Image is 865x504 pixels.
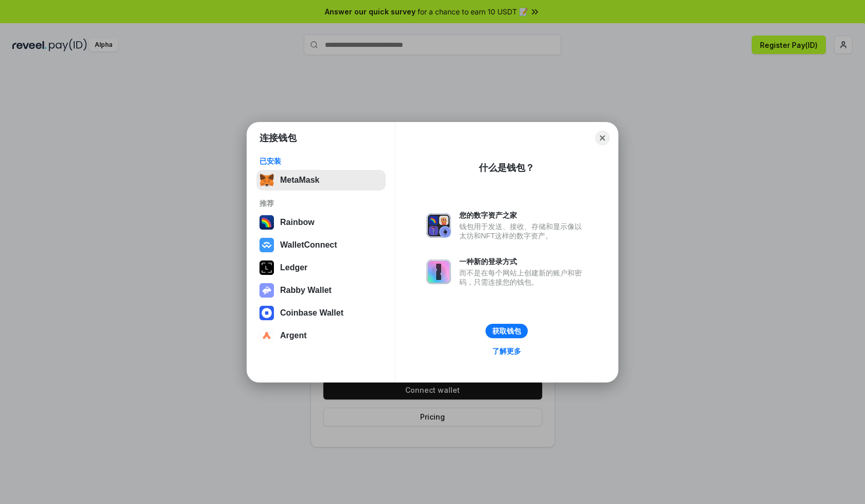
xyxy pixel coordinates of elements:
[459,211,587,220] div: 您的数字资产之家
[259,260,274,275] img: svg+xml,%3Csvg%20xmlns%3D%22http%3A%2F%2Fwww.w3.org%2F2000%2Fsvg%22%20width%3D%2228%22%20height%3...
[280,263,307,272] div: Ledger
[280,286,332,295] div: Rabby Wallet
[256,303,386,323] button: Coinbase Wallet
[280,218,315,227] div: Rainbow
[259,199,383,208] div: 推荐
[256,235,386,255] button: WalletConnect
[256,257,386,278] button: Ledger
[259,238,274,252] img: svg+xml,%3Csvg%20width%3D%2228%22%20height%3D%2228%22%20viewBox%3D%220%200%2028%2028%22%20fill%3D...
[280,331,307,340] div: Argent
[259,173,274,187] img: svg+xml,%3Csvg%20fill%3D%22none%22%20height%3D%2233%22%20viewBox%3D%220%200%2035%2033%22%20width%...
[259,215,274,230] img: svg+xml,%3Csvg%20width%3D%22120%22%20height%3D%22120%22%20viewBox%3D%220%200%20120%20120%22%20fil...
[259,306,274,320] img: svg+xml,%3Csvg%20width%3D%2228%22%20height%3D%2228%22%20viewBox%3D%220%200%2028%2028%22%20fill%3D...
[280,308,343,318] div: Coinbase Wallet
[256,170,386,190] button: MetaMask
[486,344,527,358] a: 了解更多
[259,132,297,144] h1: 连接钱包
[280,176,319,185] div: MetaMask
[595,131,610,145] button: Close
[259,328,274,343] img: svg+xml,%3Csvg%20width%3D%2228%22%20height%3D%2228%22%20viewBox%3D%220%200%2028%2028%22%20fill%3D...
[256,212,386,233] button: Rainbow
[492,326,521,336] div: 获取钱包
[479,162,534,174] div: 什么是钱包？
[259,283,274,298] img: svg+xml,%3Csvg%20xmlns%3D%22http%3A%2F%2Fwww.w3.org%2F2000%2Fsvg%22%20fill%3D%22none%22%20viewBox...
[492,346,521,356] div: 了解更多
[459,222,587,240] div: 钱包用于发送、接收、存储和显示像以太坊和NFT这样的数字资产。
[486,324,528,338] button: 获取钱包
[280,240,337,250] div: WalletConnect
[459,257,587,266] div: 一种新的登录方式
[256,280,386,301] button: Rabby Wallet
[256,325,386,346] button: Argent
[426,259,451,284] img: svg+xml,%3Csvg%20xmlns%3D%22http%3A%2F%2Fwww.w3.org%2F2000%2Fsvg%22%20fill%3D%22none%22%20viewBox...
[259,157,383,166] div: 已安装
[459,268,587,287] div: 而不是在每个网站上创建新的账户和密码，只需连接您的钱包。
[426,213,451,238] img: svg+xml,%3Csvg%20xmlns%3D%22http%3A%2F%2Fwww.w3.org%2F2000%2Fsvg%22%20fill%3D%22none%22%20viewBox...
